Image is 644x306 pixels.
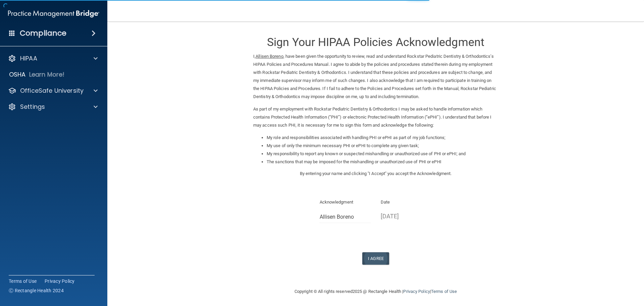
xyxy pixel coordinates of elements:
[403,289,430,294] a: Privacy Policy
[253,36,498,48] h3: Sign Your HIPAA Policies Acknowledgment
[29,71,65,79] p: Learn More!
[45,278,75,285] a: Privacy Policy
[9,71,26,79] p: OSHA
[267,134,498,142] li: My role and responsibilities associated with handling PHI or ePHI as part of my job functions;
[320,198,371,206] p: Acknowledgment
[8,54,98,62] a: HIPAA
[20,29,66,38] h4: Compliance
[20,87,84,95] p: OfficeSafe University
[8,7,99,20] img: PMB logo
[320,211,371,223] input: Full Name
[381,198,432,206] p: Date
[381,211,432,222] p: [DATE]
[267,142,498,150] li: My use of only the minimum necessary PHI or ePHI to complete any given task;
[253,105,498,129] p: As part of my employment with Rockstar Pediatric Dentistry & Orthodontics I may be asked to handl...
[8,87,98,95] a: OfficeSafe University
[253,170,498,178] p: By entering your name and clicking "I Accept" you accept the Acknowledgment.
[256,54,283,59] ins: Allisen Boreno
[362,252,389,265] button: I Agree
[253,52,498,101] p: I, , have been given the opportunity to review, read and understand Rockstar Pediatric Dentistry ...
[9,287,64,294] span: Ⓒ Rectangle Health 2024
[431,289,457,294] a: Terms of Use
[253,281,498,302] div: Copyright © All rights reserved 2025 @ Rectangle Health | |
[267,150,498,158] li: My responsibility to report any known or suspected mishandling or unauthorized use of PHI or ePHI...
[20,103,45,111] p: Settings
[9,278,37,285] a: Terms of Use
[20,54,37,62] p: HIPAA
[8,103,98,111] a: Settings
[267,158,498,166] li: The sanctions that may be imposed for the mishandling or unauthorized use of PHI or ePHI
